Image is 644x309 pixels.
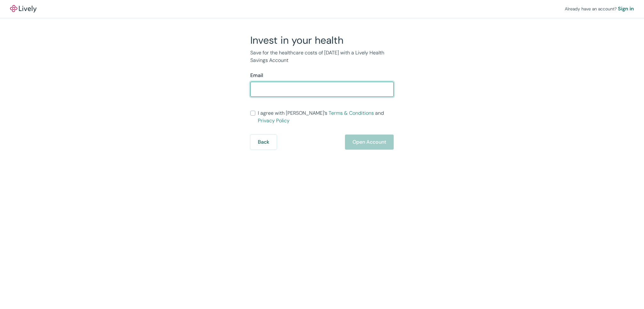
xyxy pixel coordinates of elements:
[10,5,36,13] img: Lively
[258,117,290,124] a: Privacy Policy
[329,110,374,116] a: Terms & Conditions
[250,72,263,79] label: Email
[250,49,394,64] p: Save for the healthcare costs of [DATE] with a Lively Health Savings Account
[258,109,394,124] span: I agree with [PERSON_NAME]’s and
[10,5,36,13] a: LivelyLively
[250,135,277,150] button: Back
[250,34,394,47] h2: Invest in your health
[565,5,634,13] div: Already have an account?
[618,5,634,13] a: Sign in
